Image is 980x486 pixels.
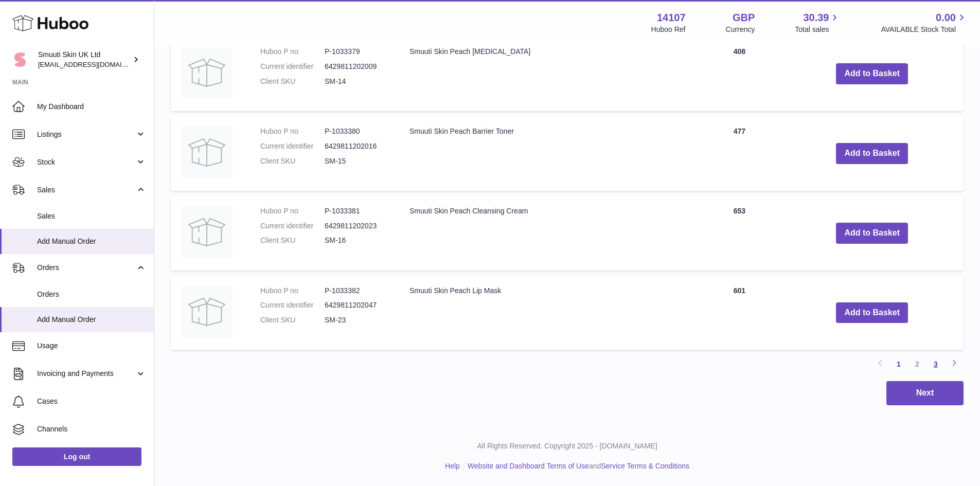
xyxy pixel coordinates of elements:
[803,11,829,25] span: 30.39
[260,47,325,57] dt: Huboo P no
[325,156,389,166] dd: SM-15
[260,156,325,166] dt: Client SKU
[399,276,698,350] td: Smuuti Skin Peach Lip Mask
[37,290,146,299] span: Orders
[908,355,926,373] a: 2
[795,11,841,34] a: 30.39 Total sales
[468,462,589,470] a: Website and Dashboard Terms of Use
[325,206,389,216] dd: P-1033381
[37,369,135,379] span: Invoicing and Payments
[37,424,146,434] span: Channels
[836,223,908,244] button: Add to Basket
[325,62,389,71] dd: 6429811202009
[325,300,389,310] dd: 6429811202047
[698,276,780,350] td: 601
[181,47,233,98] img: Smuuti Skin Peach Barrier Cream
[657,11,686,25] strong: 14107
[325,315,389,325] dd: SM-23
[260,127,325,136] dt: Huboo P no
[260,77,325,86] dt: Client SKU
[37,130,135,139] span: Listings
[37,263,135,273] span: Orders
[260,221,325,231] dt: Current identifier
[325,221,389,231] dd: 6429811202023
[926,355,945,373] a: 3
[260,286,325,296] dt: Huboo P no
[399,196,698,271] td: Smuuti Skin Peach Cleansing Cream
[12,447,141,466] a: Log out
[889,355,908,373] a: 1
[886,381,964,405] button: Next
[936,11,956,25] span: 0.00
[260,141,325,151] dt: Current identifier
[325,236,389,245] dd: SM-16
[181,127,233,178] img: Smuuti Skin Peach Barrier Toner
[698,196,780,271] td: 653
[325,141,389,151] dd: 6429811202016
[37,211,146,221] span: Sales
[260,206,325,216] dt: Huboo P no
[38,60,151,68] span: [EMAIL_ADDRESS][DOMAIN_NAME]
[37,315,146,325] span: Add Manual Order
[601,462,689,470] a: Service Terms & Conditions
[325,77,389,86] dd: SM-14
[698,116,780,191] td: 477
[37,237,146,246] span: Add Manual Order
[325,286,389,296] dd: P-1033382
[260,315,325,325] dt: Client SKU
[37,185,135,195] span: Sales
[795,25,841,34] span: Total sales
[881,11,968,34] a: 0.00 AVAILABLE Stock Total
[181,286,233,337] img: Smuuti Skin Peach Lip Mask
[836,302,908,323] button: Add to Basket
[325,127,389,136] dd: P-1033380
[698,37,780,111] td: 408
[12,52,28,67] img: Paivi.korvela@gmail.com
[445,462,460,470] a: Help
[651,25,686,34] div: Huboo Ref
[260,62,325,71] dt: Current identifier
[325,47,389,57] dd: P-1033379
[464,461,689,471] li: and
[181,206,233,258] img: Smuuti Skin Peach Cleansing Cream
[163,441,972,451] p: All Rights Reserved. Copyright 2025 - [DOMAIN_NAME]
[399,116,698,191] td: Smuuti Skin Peach Barrier Toner
[881,25,968,34] span: AVAILABLE Stock Total
[260,236,325,245] dt: Client SKU
[38,50,131,69] div: Smuuti Skin UK Ltd
[399,37,698,111] td: Smuuti Skin Peach [MEDICAL_DATA]
[37,102,146,112] span: My Dashboard
[836,143,908,164] button: Add to Basket
[260,300,325,310] dt: Current identifier
[37,157,135,167] span: Stock
[726,25,755,34] div: Currency
[836,63,908,84] button: Add to Basket
[37,397,146,406] span: Cases
[37,341,146,351] span: Usage
[733,11,755,25] strong: GBP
